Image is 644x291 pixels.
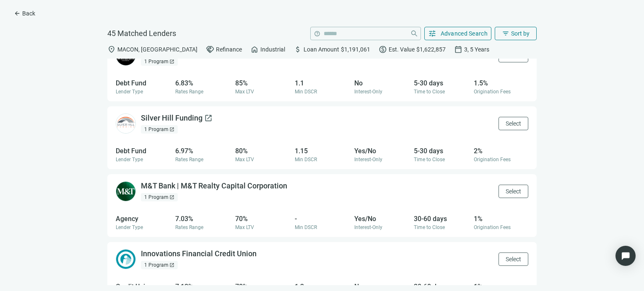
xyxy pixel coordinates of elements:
div: 1 Program [141,57,178,66]
span: Time to Close [414,224,445,230]
span: $1,191,061 [341,46,370,53]
button: Select [499,117,528,130]
span: Min DSCR [295,157,317,162]
div: 1.15 [295,147,349,155]
span: Max LTV [235,224,254,230]
div: 80% [235,147,290,155]
span: Back [22,10,35,17]
div: Debt Fund [116,79,170,87]
div: 7.03% [175,215,230,223]
div: 70% [235,215,290,223]
span: Time to Close [414,89,445,95]
div: 1.1 [295,79,349,87]
span: Lender Type [116,157,143,162]
span: 45 Matched Lenders [107,28,176,39]
button: filter_listSort by [495,27,537,40]
div: 30-60 days [414,283,468,291]
span: MACON, [GEOGRAPHIC_DATA] [117,46,197,53]
span: Time to Close [414,157,445,162]
span: Interest-Only [354,157,382,162]
span: Origination Fees [474,224,511,230]
button: tuneAdvanced Search [424,27,492,40]
span: 3, 5 Years [464,46,489,53]
span: open_in_new [204,114,213,122]
span: Industrial [260,46,285,53]
span: Select [506,188,521,195]
span: Origination Fees [474,89,511,95]
span: Rates Range [175,157,203,162]
div: Silver Hill Funding [141,113,213,124]
span: Max LTV [235,157,254,162]
span: Advanced Search [441,30,488,37]
span: open_in_new [169,263,174,268]
span: attach_money [293,45,302,54]
button: arrow_backBack [7,7,42,20]
div: 1 Program [141,261,178,269]
span: filter_list [502,30,509,37]
span: open_in_new [169,127,174,132]
div: M&T Bank | M&T Realty Capital Corporation [141,181,287,191]
span: Min DSCR [295,224,317,230]
div: Debt Fund [116,147,170,155]
span: arrow_back [14,10,21,17]
div: 5-30 days [414,79,468,87]
div: 5-30 days [414,147,468,155]
div: 85% [235,79,290,87]
div: Est. Value [379,45,446,54]
div: 30-60 days [414,215,468,223]
div: No [354,79,409,87]
span: Interest-Only [354,224,382,230]
div: 1% [474,215,528,223]
img: 1be109d3-4941-4cca-aff2-44708f5846d4 [116,249,136,269]
div: 1 Program [141,125,178,134]
img: 39cb1f5e-40e8-4d63-a12f-5165fe7aa5cb.png [116,181,136,201]
div: Agency [116,215,170,223]
span: $1,622,857 [416,46,446,53]
span: help [314,31,320,37]
div: Yes/No [354,215,409,223]
button: Select [499,185,528,198]
div: 6.97% [175,147,230,155]
span: open_in_new [169,59,174,64]
span: Select [506,120,521,127]
div: 7.13% [175,283,230,291]
span: Lender Type [116,89,143,95]
span: paid [379,45,387,54]
div: 1 Program [141,193,178,201]
div: 2% [474,147,528,155]
div: Open Intercom Messenger [615,246,636,266]
span: Refinance [216,46,242,53]
div: 70% [235,283,290,291]
div: 1% [474,283,528,291]
span: calendar_today [454,45,462,54]
img: 8c25c1cc-2d06-4540-989e-5dc244f5f36a [116,113,136,134]
div: 6.83% [175,79,230,87]
span: open_in_new [169,195,174,200]
span: Rates Range [175,224,203,230]
span: Sort by [511,30,530,37]
span: Rates Range [175,89,203,95]
div: Innovations Financial Credit Union [141,249,257,259]
button: Select [499,252,528,266]
span: Min DSCR [295,89,317,95]
div: - [295,215,349,223]
span: home [250,45,259,54]
span: location_on [107,45,116,54]
div: No [354,283,409,291]
span: Lender Type [116,224,143,230]
span: Origination Fees [474,157,511,162]
span: Max LTV [235,89,254,95]
div: Loan Amount [293,45,370,54]
span: handshake [206,45,214,54]
span: tune [428,29,436,38]
div: 1.3 [295,283,349,291]
span: Interest-Only [354,89,382,95]
div: Credit Union [116,283,170,291]
div: Yes/No [354,147,409,155]
div: 1.5% [474,79,528,87]
span: Select [506,256,521,263]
